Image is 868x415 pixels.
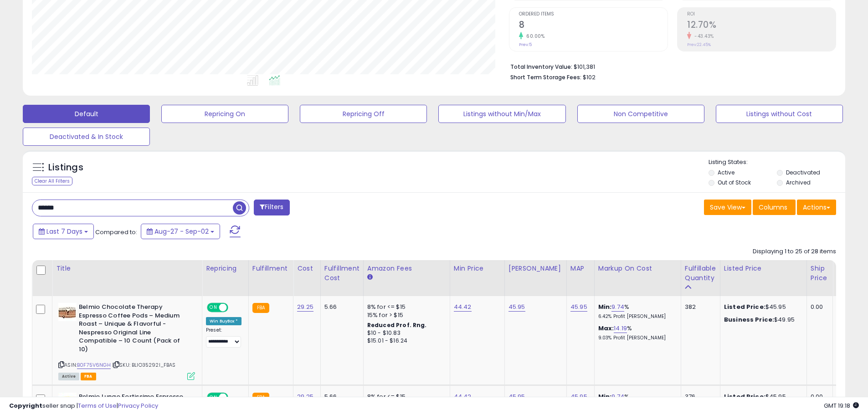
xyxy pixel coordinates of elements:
div: Fulfillable Quantity [685,264,716,283]
b: Min: [598,302,612,311]
a: 45.95 [508,302,525,312]
h2: 12.70% [687,20,836,32]
th: The percentage added to the cost of goods (COGS) that forms the calculator for Min & Max prices. [594,260,681,296]
div: % [598,303,674,320]
span: Last 7 Days [46,227,82,236]
span: ON [208,304,219,312]
span: Aug-27 - Sep-02 [154,227,209,236]
div: % [598,324,674,341]
div: Cost [297,264,317,273]
div: Ship Price [811,264,829,283]
button: Repricing Off [300,105,427,123]
div: 0.00 [811,303,826,311]
div: Listed Price [724,264,803,273]
div: MAP [570,264,591,273]
h2: 8 [519,20,668,32]
button: Last 7 Days [33,224,94,239]
span: OFF [227,304,241,312]
span: 2025-09-10 19:18 GMT [824,401,859,410]
div: Min Price [454,264,501,273]
b: Total Inventory Value: [510,63,572,71]
strong: Copyright [9,401,42,410]
button: Actions [797,200,836,215]
label: Archived [786,179,811,186]
p: 6.42% Profit [PERSON_NAME] [598,313,674,320]
b: Max: [598,324,614,333]
a: 14.19 [614,324,627,333]
button: Columns [753,200,796,215]
b: Business Price: [724,315,774,324]
img: 41vGPCtkCaL._SL40_.jpg [58,303,77,321]
span: | SKU: BLIO35292I_FBAS [112,361,176,369]
div: Fulfillment [252,264,289,273]
div: Repricing [206,264,245,273]
p: Listing States: [709,158,845,167]
a: 29.25 [297,302,313,312]
label: Out of Stock [718,179,751,186]
a: 45.95 [570,302,587,312]
li: $101,381 [510,61,829,72]
a: B0F75V6NGH [77,361,111,369]
div: [PERSON_NAME] [508,264,563,273]
small: 60.00% [523,33,544,40]
span: $102 [583,73,596,82]
label: Deactivated [786,169,820,176]
button: Listings without Min/Max [438,105,565,123]
button: Listings without Cost [716,105,843,123]
button: Non Competitive [577,105,704,123]
b: Belmio Chocolate Therapy Espresso Coffee Pods – Medium Roast – Unique & Flavorful - Nespresso Ori... [79,303,190,356]
div: Fulfillment Cost [324,264,360,283]
button: Filters [254,200,289,215]
small: -43.43% [691,33,714,40]
p: 9.03% Profit [PERSON_NAME] [598,335,674,341]
b: Reduced Prof. Rng. [367,321,427,329]
a: 9.74 [611,302,624,312]
label: Active [718,169,734,176]
span: FBA [81,373,96,380]
div: Markup on Cost [598,264,677,273]
span: Columns [759,203,787,212]
span: All listings currently available for purchase on Amazon [58,373,79,380]
div: seller snap | | [9,402,158,410]
div: Displaying 1 to 25 of 28 items [753,247,836,256]
small: Prev: 5 [519,42,532,47]
div: Win BuyBox * [206,317,241,325]
b: Short Term Storage Fees: [510,73,581,81]
div: Preset: [206,327,241,348]
small: FBA [252,303,269,313]
div: Title [56,264,198,273]
button: Save View [704,200,751,215]
small: Prev: 22.45% [687,42,711,47]
h5: Listings [48,161,83,174]
div: 5.66 [324,303,356,311]
button: Repricing On [161,105,288,123]
a: Terms of Use [78,401,117,410]
div: $45.95 [724,303,800,311]
a: Privacy Policy [118,401,158,410]
div: $49.95 [724,316,800,324]
span: Compared to: [95,228,137,236]
b: Listed Price: [724,302,765,311]
a: 44.42 [454,302,472,312]
small: Amazon Fees. [367,273,373,282]
div: $10 - $10.83 [367,329,443,337]
span: ROI [687,12,836,17]
div: 8% for <= $15 [367,303,443,311]
button: Default [23,105,150,123]
span: Ordered Items [519,12,668,17]
div: 382 [685,303,713,311]
button: Deactivated & In Stock [23,128,150,146]
div: Amazon Fees [367,264,446,273]
div: Clear All Filters [32,177,72,185]
div: $15.01 - $16.24 [367,337,443,345]
div: 15% for > $15 [367,311,443,319]
div: ASIN: [58,303,195,379]
button: Aug-27 - Sep-02 [141,224,220,239]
